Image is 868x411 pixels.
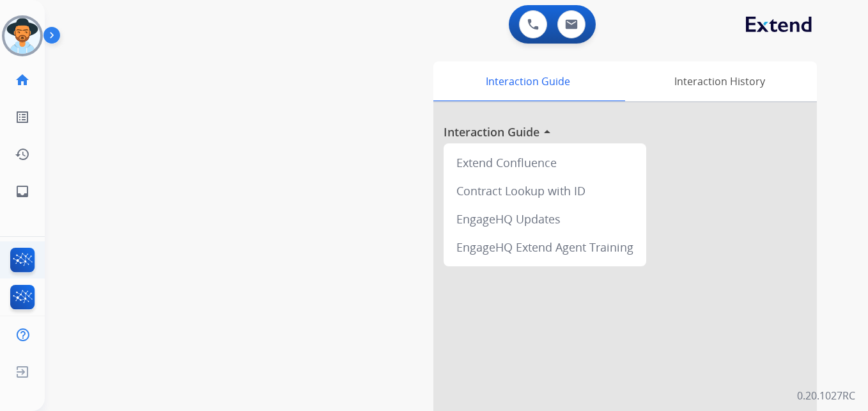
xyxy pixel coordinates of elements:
div: Contract Lookup with ID [449,177,641,205]
mat-icon: home [15,72,30,88]
img: avatar [4,18,40,54]
mat-icon: history [15,147,30,162]
div: EngageHQ Extend Agent Training [449,233,641,261]
div: Interaction Guide [433,61,622,101]
mat-icon: list_alt [15,109,30,125]
mat-icon: inbox [15,184,30,199]
div: Interaction History [622,61,817,101]
div: EngageHQ Updates [449,205,641,233]
p: 0.20.1027RC [797,388,855,403]
div: Extend Confluence [449,149,641,177]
